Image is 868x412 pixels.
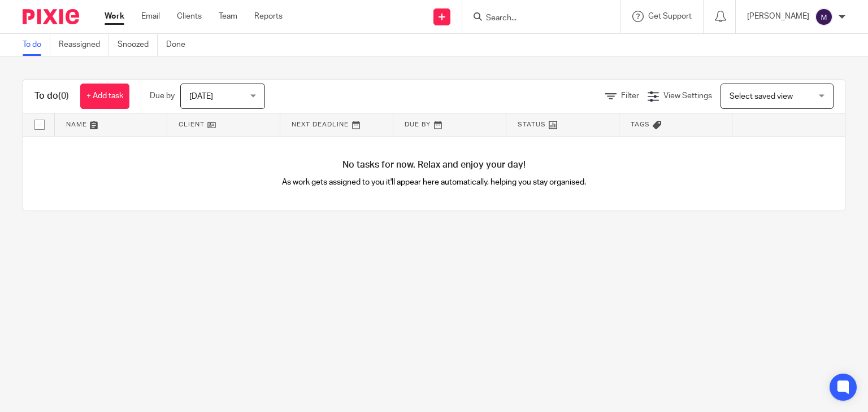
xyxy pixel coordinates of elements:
a: Reports [254,11,283,22]
h1: To do [34,90,69,102]
a: Done [166,34,194,56]
a: To do [23,34,50,56]
span: (0) [58,91,69,100]
p: [PERSON_NAME] [747,11,809,22]
a: Work [105,11,124,22]
span: Tags [631,121,650,128]
span: Get Support [648,12,692,20]
a: Snoozed [118,34,158,56]
span: View Settings [663,92,712,100]
input: Search [485,14,587,24]
span: [DATE] [189,93,213,100]
a: + Add task [80,84,129,109]
h4: No tasks for now. Relax and enjoy your day! [23,159,845,171]
img: svg%3E [815,8,833,26]
a: Reassigned [59,34,109,56]
a: Email [141,11,160,22]
span: Select saved view [730,93,793,100]
span: Filter [621,92,639,100]
a: Team [219,11,237,22]
p: Due by [150,90,175,102]
p: As work gets assigned to you it'll appear here automatically, helping you stay organised. [229,177,640,188]
a: Clients [177,11,202,22]
img: Pixie [23,9,79,24]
